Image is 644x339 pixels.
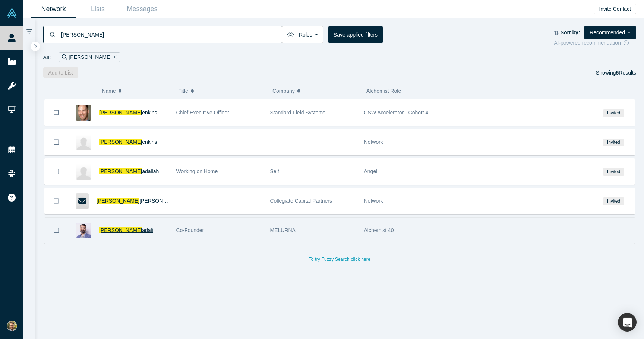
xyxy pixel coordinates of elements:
img: Ethan Byrd's Account [7,321,17,331]
span: [PERSON_NAME] [99,139,142,145]
button: Invite Contact [594,4,636,14]
button: Bookmark [45,129,68,155]
img: Sam Jenkins's Profile Image [76,134,91,150]
span: Invited [603,109,624,117]
button: Recommended [584,26,636,39]
span: adallah [142,168,159,174]
span: Alchemist Role [366,88,401,94]
span: Invited [603,197,624,205]
span: Chief Executive Officer [176,110,229,115]
button: Roles [282,26,323,43]
span: Network [364,139,383,145]
span: [PERSON_NAME] [99,227,142,233]
span: Self [270,168,279,174]
a: Lists [76,0,120,18]
span: [PERSON_NAME] [97,198,139,204]
span: [PERSON_NAME] [139,198,182,204]
img: Sam Jadali's Profile Image [76,223,91,238]
button: Add to List [43,67,78,78]
span: Standard Field Systems [270,110,326,115]
img: Sam Jadallah's Profile Image [76,164,91,180]
button: Name [102,83,171,99]
span: CSW Accelerator - Cohort 4 [364,110,429,115]
button: Company [272,83,359,99]
a: [PERSON_NAME][PERSON_NAME] [97,198,182,204]
strong: Sort by: [561,29,580,35]
div: AI-powered recommendation [554,39,636,47]
a: Network [31,0,76,18]
span: [PERSON_NAME] [99,168,142,174]
button: Bookmark [45,218,68,243]
span: Co-Founder [176,227,204,233]
span: Title [179,83,188,99]
div: [PERSON_NAME] [59,52,120,62]
span: Company [272,83,295,99]
span: enkins [142,110,157,115]
a: Messages [120,0,164,18]
span: Collegiate Capital Partners [270,198,332,204]
a: [PERSON_NAME]adali [99,227,153,233]
button: Save applied filters [328,26,383,43]
span: adali [142,227,153,233]
button: Bookmark [45,99,68,126]
input: Search by name, title, company, summary, expertise, investment criteria or topics of focus [60,26,282,43]
div: Showing [596,67,636,78]
span: All: [43,54,51,61]
span: Working on Home [176,168,218,174]
a: [PERSON_NAME]enkins [99,139,157,145]
span: Results [616,70,636,76]
button: To try Fuzzy Search click here [304,254,376,264]
a: [PERSON_NAME]adallah [99,168,159,174]
strong: 5 [616,70,619,76]
span: Name [102,83,116,99]
span: enkins [142,139,157,145]
button: Title [179,83,265,99]
img: Sam Jenkins's Profile Image [76,105,91,121]
button: Bookmark [45,188,68,214]
span: Angel [364,168,378,174]
span: Invited [603,139,624,146]
span: MELURNA [270,227,296,233]
button: Remove Filter [111,53,117,61]
span: Alchemist 40 [364,227,394,233]
a: [PERSON_NAME]enkins [99,110,157,115]
span: Network [364,198,383,204]
img: Alchemist Vault Logo [7,8,17,18]
span: [PERSON_NAME] [99,110,142,115]
button: Bookmark [45,159,68,184]
span: Invited [603,168,624,176]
